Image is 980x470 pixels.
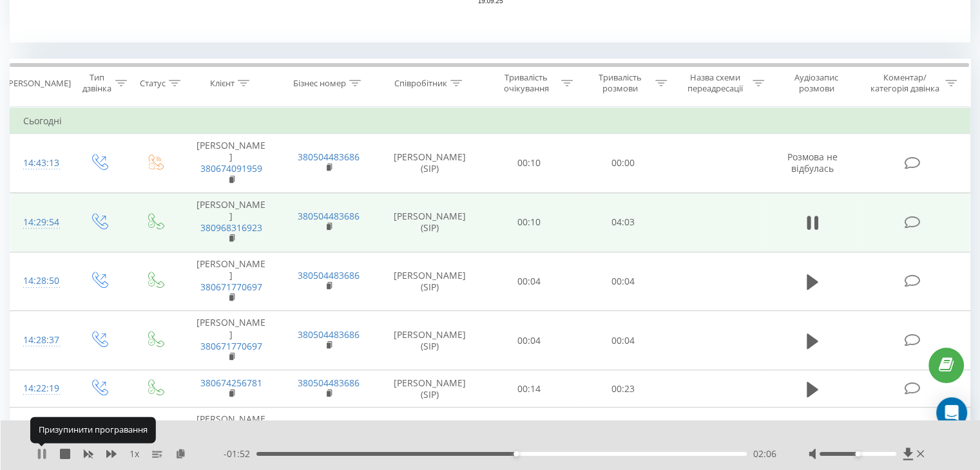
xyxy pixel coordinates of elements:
[378,311,483,370] td: [PERSON_NAME] (SIP)
[378,134,483,193] td: [PERSON_NAME] (SIP)
[298,377,360,389] a: 380504483686
[483,370,576,408] td: 00:14
[182,408,280,467] td: [PERSON_NAME] кд
[23,376,57,401] div: 14:22:19
[494,72,559,94] div: Тривалість очікування
[378,252,483,311] td: [PERSON_NAME] (SIP)
[210,78,235,89] div: Клієнт
[130,447,139,460] span: 1 x
[6,78,71,89] div: [PERSON_NAME]
[867,72,942,94] div: Коментар/категорія дзвінка
[576,252,669,311] td: 00:04
[23,328,57,353] div: 14:28:37
[576,370,669,408] td: 00:23
[298,269,360,281] a: 380504483686
[576,408,669,467] td: 00:51
[298,151,360,163] a: 380504483686
[483,408,576,467] td: 00:03
[182,193,280,252] td: [PERSON_NAME]
[779,72,854,94] div: Аудіозапис розмови
[576,134,669,193] td: 00:00
[514,451,519,456] div: Accessibility label
[200,377,262,389] a: 380674256781
[483,311,576,370] td: 00:04
[182,252,280,311] td: [PERSON_NAME]
[30,417,156,443] div: Призупинити програвання
[378,370,483,408] td: [PERSON_NAME] (SIP)
[200,281,262,293] a: 380671770697
[576,193,669,252] td: 04:03
[378,193,483,252] td: [PERSON_NAME] (SIP)
[140,78,166,89] div: Статус
[483,252,576,311] td: 00:04
[182,134,280,193] td: [PERSON_NAME]
[200,340,262,352] a: 380671770697
[682,72,749,94] div: Назва схеми переадресації
[787,151,838,174] span: Розмова не відбулась
[200,162,262,174] a: 380674091959
[182,311,280,370] td: [PERSON_NAME]
[81,72,111,94] div: Тип дзвінка
[298,328,360,341] a: 380504483686
[855,451,860,456] div: Accessibility label
[293,78,346,89] div: Бізнес номер
[483,134,576,193] td: 00:10
[10,108,970,134] td: Сьогодні
[298,210,360,222] a: 380504483686
[936,397,967,428] div: Open Intercom Messenger
[23,268,57,294] div: 14:28:50
[576,311,669,370] td: 00:04
[23,151,57,176] div: 14:43:13
[394,78,447,89] div: Співробітник
[23,210,57,235] div: 14:29:54
[378,408,483,467] td: [PERSON_NAME] (SIP)
[753,447,776,460] span: 02:06
[224,447,256,460] span: - 01:52
[483,193,576,252] td: 00:10
[588,72,652,94] div: Тривалість розмови
[200,221,262,234] a: 380968316923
